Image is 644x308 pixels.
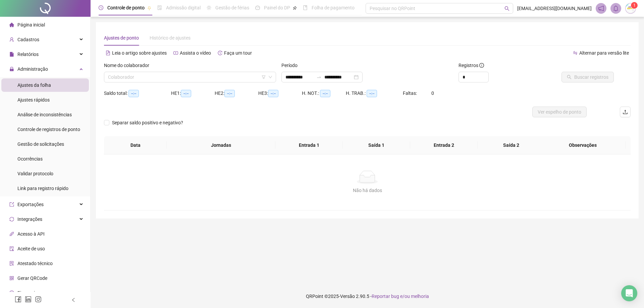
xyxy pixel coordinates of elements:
span: Ajustes da folha [17,82,51,88]
span: down [268,75,272,79]
th: Jornadas [167,136,275,155]
span: user-add [9,37,14,42]
span: search [504,6,509,11]
span: linkedin [25,296,32,303]
span: filter [262,75,266,79]
span: pushpin [293,6,297,10]
th: Entrada 2 [410,136,478,155]
span: book [303,5,308,10]
span: [EMAIL_ADDRESS][DOMAIN_NAME] [517,5,592,12]
span: Faltas: [403,90,418,96]
span: sun [207,5,211,10]
span: Link para registro rápido [17,186,68,191]
span: Gerar QRCode [17,275,47,281]
div: H. NOT.: [302,89,346,97]
span: --:-- [128,90,139,97]
span: Separar saldo positivo e negativo? [109,119,186,126]
span: file-text [106,51,110,55]
span: export [9,202,14,207]
span: Cadastros [17,37,39,42]
span: lock [9,67,14,71]
div: HE 1: [171,89,215,97]
span: instagram [35,296,42,303]
span: --:-- [320,90,330,97]
span: Ajustes rápidos [17,97,50,103]
span: Página inicial [17,22,45,27]
span: Aceite de uso [17,246,45,251]
span: Integrações [17,217,42,222]
span: --:-- [268,90,278,97]
span: Administração [17,66,48,72]
span: Acesso à API [17,231,45,237]
span: Relatórios [17,52,39,57]
span: Validar protocolo [17,171,53,176]
span: audit [9,246,14,251]
label: Período [281,62,302,69]
span: solution [9,261,14,266]
button: Ver espelho de ponto [532,107,587,117]
span: Controle de ponto [107,5,145,10]
span: Folha de pagamento [312,5,355,10]
span: Controle de registros de ponto [17,127,80,132]
span: info-circle [479,63,484,68]
span: dashboard [255,5,260,10]
span: Admissão digital [166,5,201,10]
span: to [316,74,322,80]
span: bell [613,5,619,11]
span: api [9,232,14,236]
th: Entrada 1 [275,136,343,155]
span: qrcode [9,276,14,281]
span: file [9,52,14,57]
span: Faça um tour [224,50,252,56]
span: dollar [9,291,14,295]
div: Open Intercom Messenger [621,285,637,301]
span: home [9,22,14,27]
div: HE 3: [258,89,302,97]
span: left [71,298,76,302]
sup: Atualize o seu contato no menu Meus Dados [631,2,638,9]
span: --:-- [181,90,191,97]
div: H. TRAB.: [346,89,403,97]
span: Observações [545,141,620,149]
th: Saída 1 [343,136,410,155]
label: Nome do colaborador [104,62,154,69]
span: Ocorrências [17,156,43,162]
span: youtube [173,51,178,55]
span: Leia o artigo sobre ajustes [112,50,167,56]
button: Buscar registros [561,72,614,82]
span: Análise de inconsistências [17,112,72,117]
footer: QRPoint © 2025 - 2.90.5 - [91,285,644,308]
th: Observações [540,136,626,155]
span: notification [598,5,604,11]
span: Exportações [17,202,44,207]
span: Financeiro [17,290,39,296]
span: facebook [15,296,21,303]
span: Reportar bug e/ou melhoria [372,294,429,299]
span: clock-circle [99,5,103,10]
span: pushpin [147,6,151,10]
img: 71702 [626,3,636,13]
span: upload [623,109,628,115]
div: HE 2: [215,89,258,97]
span: Atestado técnico [17,261,53,266]
span: Painel do DP [264,5,290,10]
span: --:-- [224,90,235,97]
span: sync [9,217,14,222]
span: Registros [459,62,484,69]
span: Alternar para versão lite [579,50,629,56]
span: file-done [157,5,162,10]
span: Versão [340,294,355,299]
div: Não há dados [112,187,623,194]
span: Histórico de ajustes [150,35,191,41]
th: Saída 2 [478,136,545,155]
span: Assista o vídeo [180,50,211,56]
th: Data [104,136,167,155]
span: 0 [431,90,434,96]
span: swap-right [316,74,322,80]
span: Gestão de férias [215,5,249,10]
span: 1 [633,3,636,8]
div: Saldo total: [104,89,171,97]
span: Gestão de solicitações [17,141,64,147]
span: --:-- [367,90,377,97]
span: Ajustes de ponto [104,35,139,41]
